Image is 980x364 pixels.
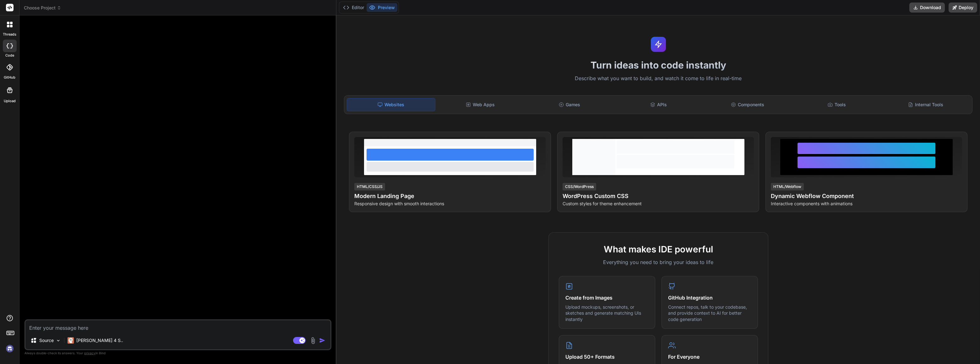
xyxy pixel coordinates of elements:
[319,337,325,344] img: icon
[76,337,123,344] p: [PERSON_NAME] 4 S..
[668,353,751,361] h4: For Everyone
[565,353,649,361] h4: Upload 50+ Formats
[563,201,754,207] p: Custom styles for theme enhancement
[909,3,945,13] button: Download
[4,98,16,104] label: Upload
[68,337,74,344] img: Claude 4 Sonnet
[3,32,16,37] label: threads
[354,201,546,207] p: Responsive design with smooth interactions
[771,183,804,190] div: HTML/Webflow
[347,98,435,111] div: Websites
[84,351,95,355] span: privacy
[340,59,976,71] h1: Turn ideas into code instantly
[771,201,962,207] p: Interactive components with animations
[340,74,976,83] p: Describe what you want to build, and watch it come to life in real-time
[559,243,758,256] h2: What makes IDE powerful
[615,98,703,111] div: APIs
[56,338,61,343] img: Pick Models
[340,3,367,12] button: Editor
[565,304,649,323] p: Upload mockups, screenshots, or sketches and generate matching UIs instantly
[4,75,15,80] label: GitHub
[24,350,331,356] p: Always double-check its answers. Your in Bind
[949,3,977,13] button: Deploy
[668,294,751,301] h4: GitHub Integration
[354,183,385,190] div: HTML/CSS/JS
[24,5,61,11] span: Choose Project
[354,192,546,201] h4: Modern Landing Page
[704,98,792,111] div: Components
[39,337,54,344] p: Source
[367,3,397,12] button: Preview
[565,294,649,301] h4: Create from Images
[793,98,881,111] div: Tools
[4,343,15,354] img: signin
[5,53,14,58] label: code
[437,98,525,111] div: Web Apps
[525,98,613,111] div: Games
[309,337,317,344] img: attachment
[771,192,962,201] h4: Dynamic Webflow Component
[563,183,596,190] div: CSS/WordPress
[559,258,758,266] p: Everything you need to bring your ideas to life
[882,98,970,111] div: Internal Tools
[668,304,751,323] p: Connect repos, talk to your codebase, and provide context to AI for better code generation
[563,192,754,201] h4: WordPress Custom CSS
